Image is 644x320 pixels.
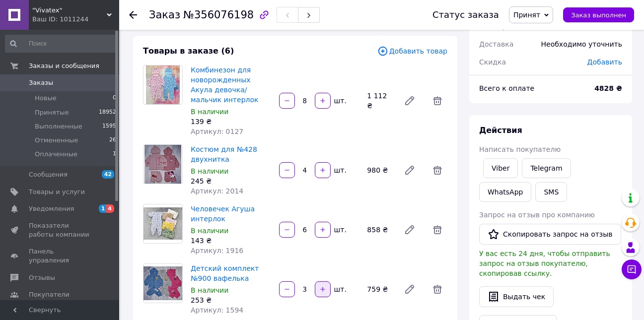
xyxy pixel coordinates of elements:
span: Артикул: 2014 [191,187,243,195]
span: Товары в заказе (6) [143,46,234,56]
div: 253 ₴ [191,295,271,305]
span: Выполненные [35,122,82,131]
span: 1 [113,150,116,159]
div: 139 ₴ [191,117,271,127]
img: Детский комплект №900 вафелька [143,266,182,300]
b: 4828 ₴ [594,84,622,92]
span: Показатели работы компании [29,221,92,239]
a: Редактировать [400,220,420,240]
button: Скопировать запрос на отзыв [479,224,621,245]
div: шт. [332,165,348,175]
span: 6 товаров [479,22,515,30]
span: Панель управления [29,247,92,265]
span: 1595 [102,122,116,131]
span: Принят [513,11,540,19]
div: шт. [332,284,348,294]
div: Ваш ID: 1011244 [32,15,119,24]
span: Заказ выполнен [571,11,626,19]
span: 42 [102,170,114,179]
span: У вас есть 24 дня, чтобы отправить запрос на отзыв покупателю, скопировав ссылку. [479,250,610,277]
a: Редактировать [400,91,420,111]
span: 26 [109,136,116,145]
span: Покупатели [29,290,70,299]
span: Добавить товар [377,46,447,57]
img: Комбинезон для новорожденных Акула девочка/мальчик интерлок [146,65,180,104]
a: Telegram [522,158,571,178]
span: 18952 [99,108,116,117]
span: Доставка [479,40,513,48]
a: Комбинезон для новорожденных Акула девочка/мальчик интерлок [191,66,259,104]
button: Выдать чек [479,286,554,307]
span: Артикул: 0127 [191,128,243,135]
button: SMS [535,182,567,202]
div: Статус заказа [432,10,499,20]
span: 4 [106,204,114,213]
span: Отзывы [29,273,55,282]
span: 0 [113,94,116,103]
a: Детский комплект №900 вафелька [191,264,259,282]
span: Удалить [428,279,447,299]
span: 1 [99,204,107,213]
div: Вернуться назад [129,10,137,20]
span: Всего к оплате [479,84,534,92]
div: 143 ₴ [191,236,271,246]
a: Человечек Агуша интерлок [191,205,255,223]
div: шт. [332,96,348,106]
div: 1 112 ₴ [363,89,396,113]
div: 858 ₴ [363,223,396,237]
span: Заказы и сообщения [29,62,99,70]
span: Скидка [479,58,506,66]
span: Артикул: 1594 [191,306,243,314]
button: Заказ выполнен [563,7,634,22]
a: Редактировать [400,279,420,299]
img: Костюм для №428 двухнитка [144,145,181,184]
div: 759 ₴ [363,282,396,296]
span: №356076198 [183,9,254,21]
span: В наличии [191,227,228,235]
span: Удалить [428,91,447,111]
span: Удалить [428,160,447,180]
span: Запрос на отзыв про компанию [479,211,595,219]
a: WhatsApp [479,182,531,202]
span: Новые [35,94,57,103]
span: Заказы [29,78,53,87]
span: В наличии [191,167,228,175]
span: Оплаченные [35,150,77,159]
a: Viber [483,158,518,178]
span: В наличии [191,286,228,294]
div: 245 ₴ [191,176,271,186]
span: Добавить [587,58,622,66]
span: Действия [479,126,522,135]
span: Написать покупателю [479,145,561,153]
span: Сообщения [29,170,68,179]
a: Костюм для №428 двухнитка [191,145,257,163]
span: Удалить [428,220,447,240]
div: шт. [332,225,348,235]
span: В наличии [191,108,228,116]
span: Уведомления [29,204,74,213]
span: Товары и услуги [29,188,85,196]
span: Принятые [35,108,69,117]
span: Артикул: 1916 [191,247,243,255]
span: "Vivatex" [32,6,107,15]
img: Человечек Агуша интерлок [143,207,182,240]
div: 980 ₴ [363,163,396,177]
span: Отмененные [35,136,78,145]
input: Поиск [5,35,117,53]
div: Необходимо уточнить [535,33,628,55]
span: Заказ [149,9,180,21]
button: Чат с покупателем [622,259,642,279]
a: Редактировать [400,160,420,180]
